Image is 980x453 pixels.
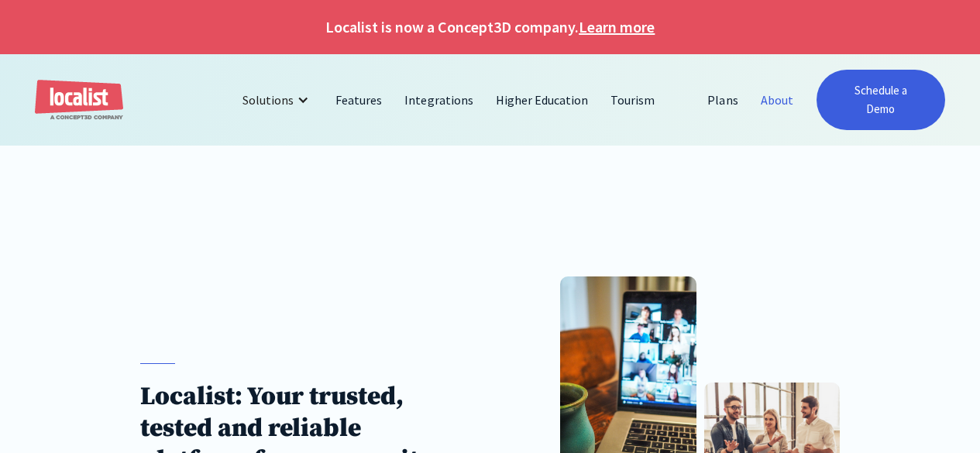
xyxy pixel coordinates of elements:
a: home [35,80,123,121]
a: Tourism [600,81,666,118]
a: Schedule a Demo [817,70,945,130]
div: Solutions [242,91,294,109]
a: Learn more [579,15,655,39]
a: Features [325,81,394,118]
a: About [750,81,805,118]
a: Integrations [394,81,484,118]
a: Higher Education [485,81,600,118]
div: Solutions [231,81,325,118]
a: Plans [696,81,749,118]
